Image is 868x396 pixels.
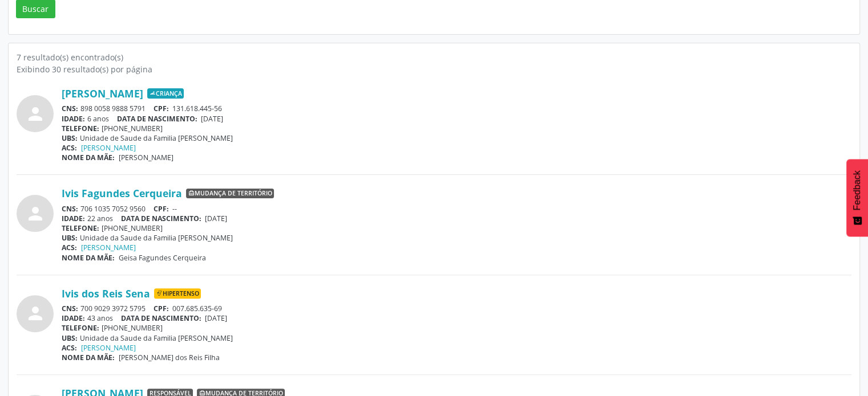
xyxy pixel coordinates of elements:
span: [DATE] [205,214,227,223]
span: ACS: [62,243,77,252]
span: ACS: [62,343,77,353]
i: person [25,104,46,124]
i: person [25,203,46,224]
div: Exibindo 30 resultado(s) por página [17,63,851,75]
span: UBS: [62,333,78,343]
span: DATA DE NASCIMENTO: [121,313,201,323]
span: CNS: [62,204,78,214]
span: [DATE] [201,114,223,124]
span: DATA DE NASCIMENTO: [121,214,201,223]
span: CNS: [62,104,78,113]
div: 706 1035 7052 9560 [62,204,851,214]
span: TELEFONE: [62,323,99,333]
div: [PHONE_NUMBER] [62,323,851,333]
span: Feedback [852,170,862,210]
span: Hipertenso [154,288,201,299]
span: IDADE: [62,313,85,323]
span: CPF: [154,304,169,313]
span: UBS: [62,133,78,143]
span: IDADE: [62,214,85,223]
span: CPF: [154,104,169,113]
div: [PHONE_NUMBER] [62,124,851,133]
div: Unidade da Saude da Familia [PERSON_NAME] [62,333,851,343]
div: Unidade da Saude da Familia [PERSON_NAME] [62,233,851,243]
span: CPF: [154,204,169,214]
a: Ivis Fagundes Cerqueira [62,187,182,199]
a: [PERSON_NAME] [81,143,136,153]
a: Ivis dos Reis Sena [62,287,150,300]
span: NOME DA MÃE: [62,153,115,162]
div: 898 0058 9888 5791 [62,104,851,113]
span: Mudança de território [186,189,274,199]
div: 700 9029 3972 5795 [62,304,851,313]
a: [PERSON_NAME] [81,343,136,353]
span: [PERSON_NAME] dos Reis Filha [119,353,220,362]
span: TELEFONE: [62,223,99,233]
div: Unidade de Saude da Familia [PERSON_NAME] [62,133,851,143]
span: 007.685.635-69 [172,304,222,313]
div: 22 anos [62,214,851,223]
span: IDADE: [62,114,85,124]
span: NOME DA MÃE: [62,253,115,263]
span: DATA DE NASCIMENTO: [117,114,197,124]
span: [DATE] [205,313,227,323]
span: Criança [147,88,184,99]
div: 43 anos [62,313,851,323]
span: -- [172,204,177,214]
span: UBS: [62,233,78,243]
span: NOME DA MÃE: [62,353,115,362]
i: person [25,303,46,324]
span: CNS: [62,304,78,313]
span: Geisa Fagundes Cerqueira [119,253,206,263]
div: 7 resultado(s) encontrado(s) [17,51,851,63]
span: 131.618.445-56 [172,104,222,113]
span: [PERSON_NAME] [119,153,173,162]
span: TELEFONE: [62,124,99,133]
a: [PERSON_NAME] [81,243,136,252]
a: [PERSON_NAME] [62,87,143,100]
span: ACS: [62,143,77,153]
div: 6 anos [62,114,851,124]
div: [PHONE_NUMBER] [62,223,851,233]
button: Feedback - Mostrar pesquisa [846,159,868,236]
